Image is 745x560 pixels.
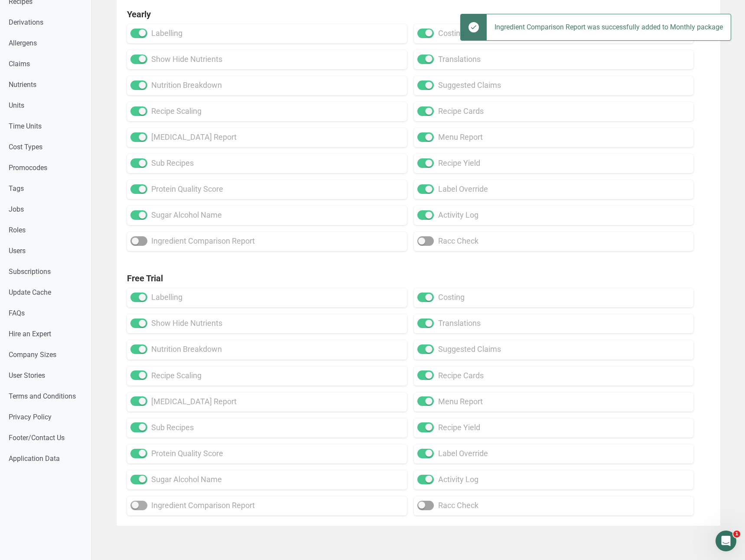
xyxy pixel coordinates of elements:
[151,55,222,64] span: show hide nutrients
[127,8,710,21] h2: Yearly
[151,475,222,484] span: sugar alcohol name
[438,423,480,432] span: recipe yield
[151,293,182,302] span: labelling
[151,397,237,406] span: [MEDICAL_DATA] report
[151,501,255,510] span: ingredient comparison report
[438,449,488,458] span: label override
[438,29,465,38] span: costing
[151,210,222,219] span: sugar alcohol name
[438,397,483,406] span: menu report
[151,423,194,432] span: sub recipes
[151,106,202,116] span: recipe scaling
[151,158,194,167] span: sub recipes
[438,501,478,510] span: racc check
[151,132,237,142] span: [MEDICAL_DATA] report
[438,344,501,354] span: suggested claims
[438,319,481,328] span: translations
[151,29,182,38] span: labelling
[151,319,222,328] span: show hide nutrients
[151,184,223,193] span: protein quality score
[733,531,740,537] span: 1
[151,449,223,458] span: protein quality score
[127,272,710,285] h2: Free Trial
[151,80,222,90] span: nutrition breakdown
[438,158,480,167] span: recipe yield
[151,236,255,245] span: ingredient comparison report
[438,210,478,219] span: activity log
[487,14,731,40] div: Ingredient Comparison Report was successfully added to Monthly package
[438,132,483,142] span: menu report
[438,293,465,302] span: costing
[438,184,488,193] span: label override
[716,531,736,551] iframe: Intercom live chat
[438,55,481,64] span: translations
[438,80,501,90] span: suggested claims
[438,106,484,116] span: recipe cards
[438,236,478,245] span: racc check
[438,371,484,380] span: recipe cards
[151,371,202,380] span: recipe scaling
[438,475,478,484] span: activity log
[151,344,222,354] span: nutrition breakdown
